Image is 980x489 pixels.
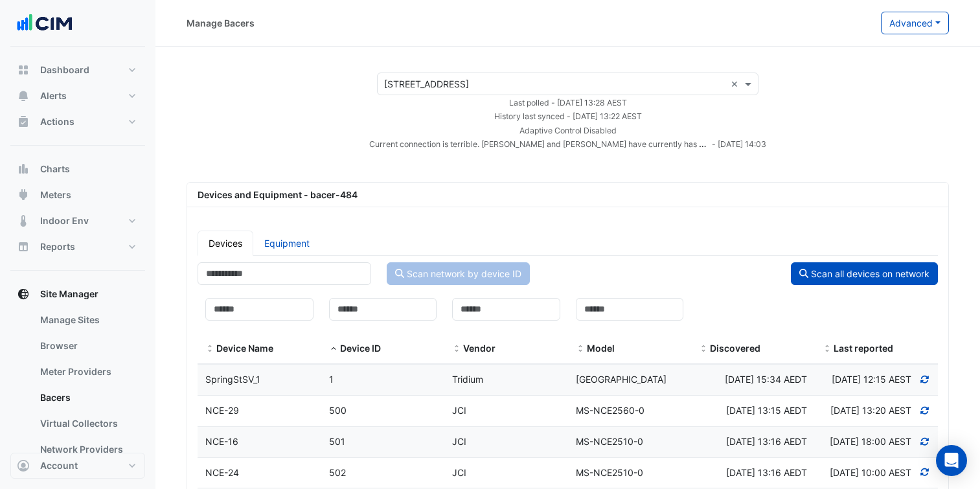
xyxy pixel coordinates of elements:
[30,333,145,359] a: Browser
[494,111,642,121] small: Sat 30-Aug-2025 13:22 AEST
[40,459,78,472] span: Account
[936,445,967,476] div: Open Intercom Messenger
[10,281,145,307] button: Site Manager
[791,262,938,285] button: Scan all devices on network
[40,89,67,102] span: Alerts
[30,437,145,462] a: Network Providers
[823,344,832,354] span: Last reported
[509,98,627,108] small: Sat 30-Aug-2025 13:28 AEST
[919,467,931,478] a: Refresh
[10,83,145,109] button: Alerts
[587,343,615,354] span: Model
[10,182,145,208] button: Meters
[329,374,334,385] span: 1
[10,234,145,260] button: Reports
[253,231,321,256] a: Equipment
[919,405,931,416] a: Refresh
[329,405,347,416] span: 500
[881,12,949,34] button: Advanced
[17,63,30,76] app-icon: Dashboard
[30,307,145,333] a: Manage Sites
[30,411,145,437] a: Virtual Collectors
[329,344,338,354] span: Device ID
[830,405,911,416] span: Discovered at
[17,214,30,227] app-icon: Indoor Env
[17,288,30,301] app-icon: Site Manager
[205,405,239,416] span: NCE-29
[40,163,70,176] span: Charts
[205,344,214,354] span: Device Name
[830,436,911,447] span: Discovered at
[834,343,893,354] span: Last reported
[17,89,30,102] app-icon: Alerts
[452,344,461,354] span: Vendor
[452,467,466,478] span: JCI
[340,343,381,354] span: Device ID
[726,467,807,478] span: Wed 24-Nov-2021 13:16 AEDT
[725,374,807,385] span: Mon 10-Feb-2025 15:34 AEDT
[205,436,238,447] span: NCE-16
[205,374,260,385] span: SpringStSV_1
[30,385,145,411] a: Bacers
[10,208,145,234] button: Indoor Env
[576,374,667,385] span: [GEOGRAPHIC_DATA]
[519,126,617,135] small: Adaptive Control Disabled
[40,288,98,301] span: Site Manager
[731,77,742,91] span: Clear
[17,188,30,201] app-icon: Meters
[190,188,946,201] div: Devices and Equipment - bacer-484
[10,453,145,479] button: Account
[10,109,145,135] button: Actions
[40,188,71,201] span: Meters
[369,137,766,150] div: Current connection is terrible. Pat and Kenny have currently has access but the BACER speed is ex...
[40,115,74,128] span: Actions
[452,436,466,447] span: JCI
[576,344,585,354] span: Model
[16,10,74,36] img: Company Logo
[919,436,931,447] a: Refresh
[17,163,30,176] app-icon: Charts
[10,156,145,182] button: Charts
[329,467,346,478] span: 502
[40,214,89,227] span: Indoor Env
[832,374,911,385] span: Discovered at
[17,240,30,253] app-icon: Reports
[726,405,807,416] span: Wed 24-Nov-2021 13:15 AEDT
[187,16,255,30] div: Manage Bacers
[216,343,273,354] span: Device Name
[919,374,931,385] a: Refresh
[726,436,807,447] span: Wed 24-Nov-2021 13:16 AEDT
[830,467,911,478] span: Discovered at
[576,405,644,416] span: MS-NCE2560-0
[452,374,483,385] span: Tridium
[576,467,643,478] span: MS-NCE2510-0
[10,57,145,83] button: Dashboard
[40,240,75,253] span: Reports
[576,436,643,447] span: MS-NCE2510-0
[17,115,30,128] app-icon: Actions
[710,343,760,354] span: Discovered
[712,139,766,149] small: - [DATE] 14:03
[198,231,253,256] a: Devices
[40,63,89,76] span: Dashboard
[205,467,239,478] span: NCE-24
[463,343,496,354] span: Vendor
[329,436,345,447] span: 501
[699,344,708,354] span: Discovered
[452,405,466,416] span: JCI
[30,359,145,385] a: Meter Providers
